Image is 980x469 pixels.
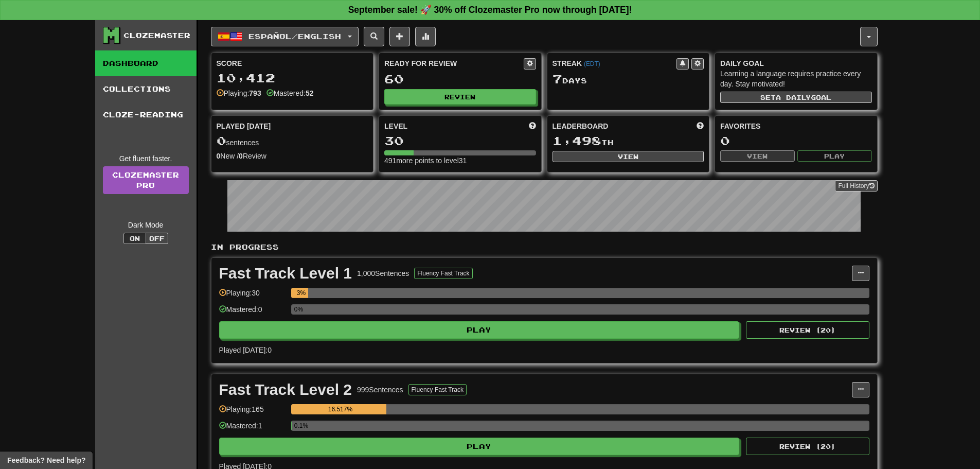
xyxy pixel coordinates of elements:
[217,88,261,98] div: Playing:
[123,30,190,41] div: Clozemaster
[219,288,286,305] div: Playing: 30
[720,68,872,89] div: Learning a language requires practice every day. Stay motivated!
[357,268,409,279] div: 1,000 Sentences
[384,89,536,105] button: Review
[217,152,221,160] strong: 0
[211,27,359,46] button: Español/English
[294,404,386,414] div: 16.517%
[746,321,869,339] button: Review (20)
[248,32,341,41] span: Español / English
[697,121,704,131] span: This week in points, UTC
[746,438,869,455] button: Review (20)
[364,27,384,46] button: Search sentences
[219,382,352,397] div: Fast Track Level 2
[529,121,536,131] span: Score more points to level up
[720,92,872,103] button: Seta dailygoal
[553,133,601,148] span: 1,498
[720,121,872,131] div: Favorites
[217,134,368,148] div: sentences
[348,5,632,15] strong: September sale! 🚀 30% off Clozemaster Pro now through [DATE]!
[384,73,536,85] div: 60
[95,102,197,128] a: Cloze-Reading
[720,134,872,147] div: 0
[95,50,197,76] a: Dashboard
[217,72,368,84] div: 10,412
[720,150,795,162] button: View
[219,421,286,438] div: Mastered: 1
[219,438,740,455] button: Play
[249,89,261,97] strong: 793
[219,304,286,321] div: Mastered: 0
[217,151,368,161] div: New / Review
[219,321,740,339] button: Play
[219,346,272,354] span: Played [DATE]: 0
[7,455,85,465] span: Open feedback widget
[239,152,243,160] strong: 0
[415,27,436,46] button: More stats
[357,385,403,395] div: 999 Sentences
[553,121,609,131] span: Leaderboard
[553,151,704,162] button: View
[584,60,600,67] a: (EDT)
[123,233,146,244] button: On
[553,134,704,148] div: th
[776,94,811,101] span: a daily
[217,133,226,148] span: 0
[553,58,677,68] div: Streak
[414,268,472,279] button: Fluency Fast Track
[217,121,271,131] span: Played [DATE]
[146,233,168,244] button: Off
[408,384,467,395] button: Fluency Fast Track
[384,155,536,166] div: 491 more points to level 31
[217,58,368,68] div: Score
[553,72,562,86] span: 7
[384,134,536,147] div: 30
[219,266,352,281] div: Fast Track Level 1
[797,150,872,162] button: Play
[384,121,407,131] span: Level
[211,242,878,252] p: In Progress
[720,58,872,68] div: Daily Goal
[384,58,524,68] div: Ready for Review
[553,73,704,86] div: Day s
[95,76,197,102] a: Collections
[294,288,308,298] div: 3%
[103,153,189,164] div: Get fluent faster.
[266,88,314,98] div: Mastered:
[389,27,410,46] button: Add sentence to collection
[835,180,877,192] button: Full History
[219,404,286,421] div: Playing: 165
[103,220,189,230] div: Dark Mode
[103,166,189,194] a: ClozemasterPro
[306,89,314,97] strong: 52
